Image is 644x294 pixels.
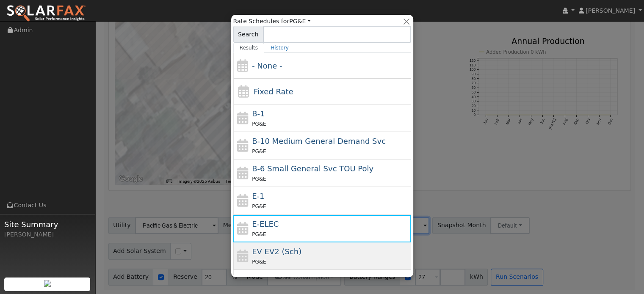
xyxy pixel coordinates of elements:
span: Site Summary [4,219,91,230]
span: E-TOU-C [252,275,283,283]
span: Electric Vehicle EV2 (Sch) [252,247,301,256]
span: B-6 Small General Service TOU Poly Phase [252,164,373,173]
span: PG&E [252,121,266,127]
a: History [264,43,295,53]
span: Fixed Rate [254,87,293,96]
span: PG&E [252,148,266,154]
span: - None - [252,61,282,70]
span: E-ELEC [252,220,279,228]
img: retrieve [44,280,51,287]
img: SolarFax [6,5,86,22]
span: E-1 [252,192,264,201]
span: [PERSON_NAME] [586,7,635,14]
span: PG&E [252,259,266,265]
span: Search [233,26,263,43]
a: Results [233,43,265,53]
span: B-10 Medium General Demand Service (Primary Voltage) [252,137,386,146]
span: PG&E [252,231,266,237]
span: PG&E [252,176,266,182]
div: [PERSON_NAME] [4,230,91,239]
span: PG&E [252,203,266,209]
span: Rate Schedules for [233,17,311,26]
a: PG&E [289,18,311,25]
span: B-1 [252,109,265,118]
